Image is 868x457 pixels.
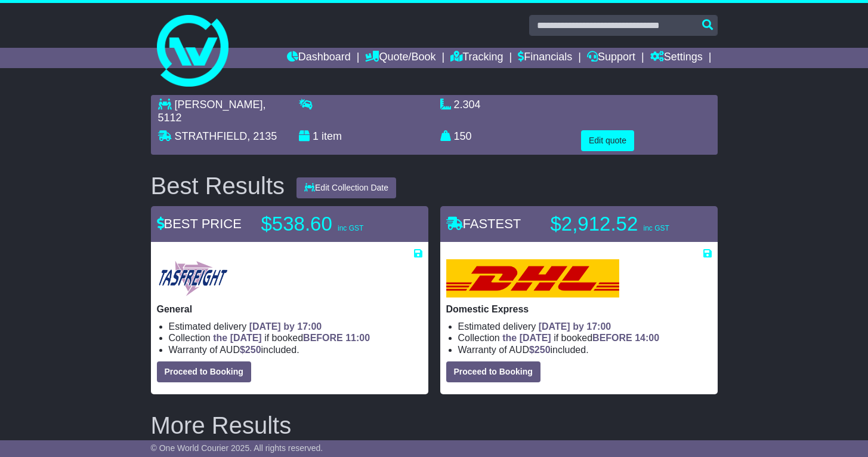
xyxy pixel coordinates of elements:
[446,259,619,297] img: DHL: Domestic Express
[446,361,540,382] button: Proceed to Booking
[446,216,521,231] span: FASTEST
[247,130,277,142] span: , 2135
[175,99,263,111] span: [PERSON_NAME]
[213,333,370,343] span: if booked
[535,345,551,355] span: 250
[169,332,422,343] li: Collection
[145,173,291,199] div: Best Results
[446,303,712,315] p: Domestic Express
[157,361,251,382] button: Proceed to Booking
[157,303,422,315] p: General
[151,412,718,438] h2: More Results
[158,99,266,124] span: , 5112
[502,333,551,343] span: the [DATE]
[592,333,632,343] span: BEFORE
[458,321,712,332] li: Estimated delivery
[458,332,712,343] li: Collection
[157,259,229,297] img: Tasfreight: General
[151,443,323,453] span: © One World Courier 2025. All rights reserved.
[213,333,261,343] span: the [DATE]
[249,321,322,332] span: [DATE] by 17:00
[169,344,422,355] li: Warranty of AUD included.
[287,48,351,68] a: Dashboard
[240,345,261,355] span: $
[245,345,261,355] span: 250
[169,321,422,332] li: Estimated delivery
[338,224,363,232] span: inc GST
[551,212,700,236] p: $2,912.52
[635,333,659,343] span: 14:00
[261,212,410,236] p: $538.60
[345,333,370,343] span: 11:00
[529,345,551,355] span: $
[175,130,248,142] span: STRATHFIELD
[539,321,611,332] span: [DATE] by 17:00
[581,130,634,151] button: Edit quote
[365,48,435,68] a: Quote/Book
[502,333,659,343] span: if booked
[454,130,472,142] span: 150
[643,224,669,232] span: inc GST
[518,48,572,68] a: Financials
[587,48,635,68] a: Support
[313,130,319,142] span: 1
[454,99,481,111] span: 2.304
[450,48,503,68] a: Tracking
[303,333,343,343] span: BEFORE
[157,216,242,231] span: BEST PRICE
[650,48,703,68] a: Settings
[296,177,396,198] button: Edit Collection Date
[458,344,712,355] li: Warranty of AUD included.
[322,130,342,142] span: item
